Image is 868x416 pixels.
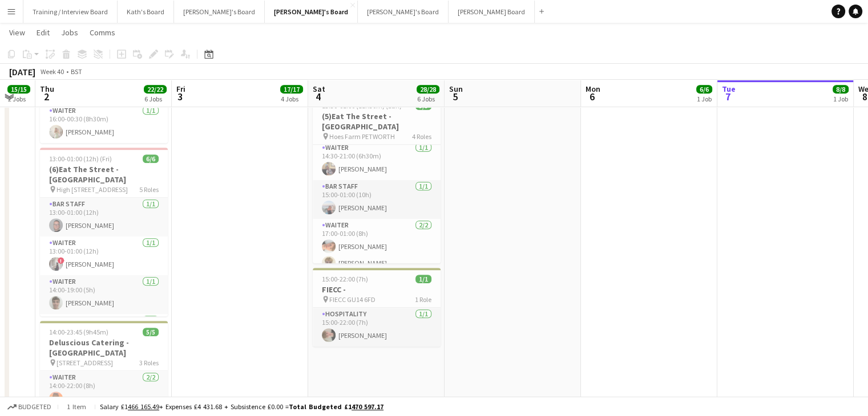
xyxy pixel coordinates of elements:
button: Kath's Board [118,1,174,23]
div: [DATE] [9,66,35,78]
span: Budgeted [18,403,51,411]
span: 8/8 [833,85,849,93]
button: Training / Interview Board [23,1,118,23]
button: Budgeted [6,401,53,413]
h3: (6)Eat The Street -[GEOGRAPHIC_DATA] [40,164,168,185]
span: 28/28 [417,85,439,93]
span: Comms [90,27,115,38]
span: 5 Roles [139,185,159,194]
span: Jobs [61,27,78,38]
a: Jobs [56,25,83,40]
span: 1 item [63,402,90,411]
span: 2 [38,90,54,103]
div: 6 Jobs [417,95,439,103]
app-card-role: Waiter1/114:00-19:00 (5h)[PERSON_NAME] [40,275,168,314]
span: 4 Roles [412,132,431,141]
div: 2 Jobs [8,95,30,103]
span: Week 40 [38,67,66,76]
app-job-card: 15:00-22:00 (7h)1/1FIECC - FIECC GU14 6FD1 RoleHospitality1/115:00-22:00 (7h)[PERSON_NAME] [313,268,441,346]
span: Hoes Farm PETWORTH [329,132,395,141]
app-card-role: BAR STAFF1/113:00-01:00 (12h)[PERSON_NAME] [40,198,168,236]
span: 1/1 [415,275,431,283]
span: 6/6 [696,85,712,93]
span: 3 Roles [139,358,159,367]
span: Fri [176,84,185,94]
div: BST [71,67,82,76]
span: 22/22 [144,85,167,93]
button: [PERSON_NAME]'s Board [358,1,449,23]
span: 15/15 [7,85,30,93]
app-card-role: Waiter2/217:00-01:00 (8h)[PERSON_NAME][PERSON_NAME] [313,219,441,274]
span: 5/5 [143,328,159,336]
div: 6 Jobs [144,95,166,103]
div: 4 Jobs [281,95,302,103]
a: View [5,25,30,40]
span: 6 [584,90,600,103]
h3: Deluscious Catering - [GEOGRAPHIC_DATA] [40,337,168,358]
span: Sun [449,84,463,94]
span: View [9,27,25,38]
app-card-role: Waiter1/114:30-21:00 (6h30m)[PERSON_NAME] [313,141,441,180]
span: FIECC GU14 6FD [329,295,376,304]
app-job-card: 13:30-01:00 (11h30m) (Sun)5/5(5)Eat The Street -[GEOGRAPHIC_DATA] Hoes Farm PETWORTH4 RolesBAR ST... [313,95,441,263]
tcxspan: Call 466 165.49 via 3CX [128,402,159,411]
a: Edit [32,25,54,40]
a: Comms [85,25,120,40]
span: 14:00-23:45 (9h45m) [49,328,108,336]
h3: (5)Eat The Street -[GEOGRAPHIC_DATA] [313,111,441,132]
app-card-role: Waiter1/113:00-01:00 (12h)![PERSON_NAME] [40,236,168,275]
span: Thu [40,84,54,94]
span: 6/6 [143,154,159,163]
app-card-role: Hospitality1/115:00-22:00 (7h)[PERSON_NAME] [313,308,441,346]
div: 1 Job [697,95,712,103]
span: 7 [720,90,736,103]
span: 4 [311,90,325,103]
app-card-role: BAR STAFF1/115:00-01:00 (10h)[PERSON_NAME] [313,180,441,219]
app-job-card: 13:00-01:00 (12h) (Fri)6/6(6)Eat The Street -[GEOGRAPHIC_DATA] High [STREET_ADDRESS]5 RolesBAR ST... [40,148,168,316]
span: 15:00-22:00 (7h) [322,275,368,283]
div: 1 Job [833,95,848,103]
span: 17/17 [280,85,303,93]
button: [PERSON_NAME]'s Board [265,1,358,23]
h3: FIECC - [313,284,441,295]
span: 1 Role [415,295,431,304]
span: 13:00-01:00 (12h) (Fri) [49,154,112,163]
button: [PERSON_NAME]'s Board [174,1,265,23]
span: Edit [37,27,50,38]
app-card-role: Waiter1/116:00-00:30 (8h30m)[PERSON_NAME] [40,104,168,143]
span: Sat [313,84,325,94]
span: Mon [586,84,600,94]
app-card-role: Waiter1/1 [40,314,168,353]
span: Total Budgeted £1 [289,402,383,411]
span: 3 [175,90,185,103]
tcxspan: Call 470 597.17 via 3CX [352,402,383,411]
span: 5 [447,90,463,103]
span: High [STREET_ADDRESS] [56,185,128,194]
div: Salary £1 + Expenses £4 431.68 + Subsistence £0.00 = [100,402,383,411]
span: Tue [722,84,736,94]
span: ! [58,257,64,264]
button: [PERSON_NAME] Board [449,1,535,23]
span: [STREET_ADDRESS] [56,358,113,367]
